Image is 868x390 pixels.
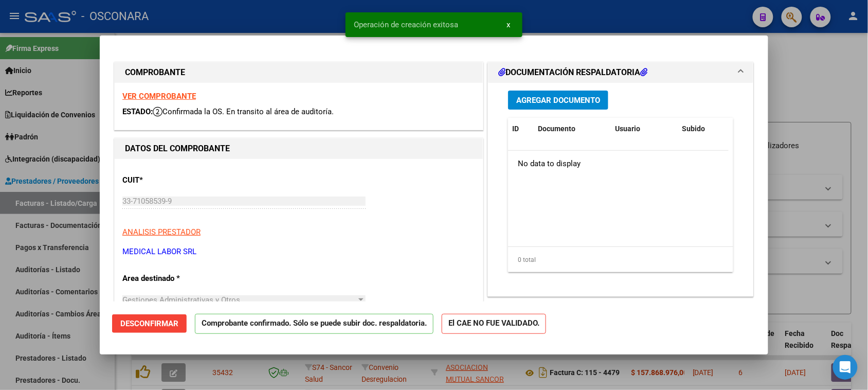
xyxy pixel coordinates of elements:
[508,151,729,176] div: No data to display
[195,314,433,334] p: Comprobante confirmado. Sólo se puede subir doc. respaldatoria.
[125,67,185,77] strong: COMPROBANTE
[615,125,640,133] span: Usuario
[508,118,534,140] datatable-header-cell: ID
[122,273,228,285] p: Area destinado *
[508,91,608,110] button: Agregar Documento
[122,107,153,116] span: ESTADO:
[678,118,729,140] datatable-header-cell: Subido
[498,66,647,79] h1: DOCUMENTACIÓN RESPALDATORIA
[153,107,334,116] span: Confirmada la OS. En transito al área de auditoría.
[516,96,600,105] span: Agregar Documento
[442,314,546,334] strong: El CAE NO FUE VALIDADO.
[122,295,240,305] span: Gestiones Administrativas y Otros
[122,227,201,237] span: ANALISIS PRESTADOR
[122,246,475,258] p: MEDICAL LABOR SRL
[498,15,518,34] button: x
[538,125,575,133] span: Documento
[112,314,187,333] button: Desconfirmar
[125,144,230,153] strong: DATOS DEL COMPROBANTE
[354,20,458,30] span: Operación de creación exitosa
[122,92,196,101] a: VER COMPROBANTE
[682,125,705,133] span: Subido
[611,118,678,140] datatable-header-cell: Usuario
[122,174,228,186] p: CUIT
[534,118,611,140] datatable-header-cell: Documento
[120,319,178,328] span: Desconfirmar
[508,247,733,273] div: 0 total
[507,20,510,29] span: x
[488,62,753,83] mat-expansion-panel-header: DOCUMENTACIÓN RESPALDATORIA
[833,355,858,380] div: Open Intercom Messenger
[512,125,519,133] span: ID
[488,83,753,296] div: DOCUMENTACIÓN RESPALDATORIA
